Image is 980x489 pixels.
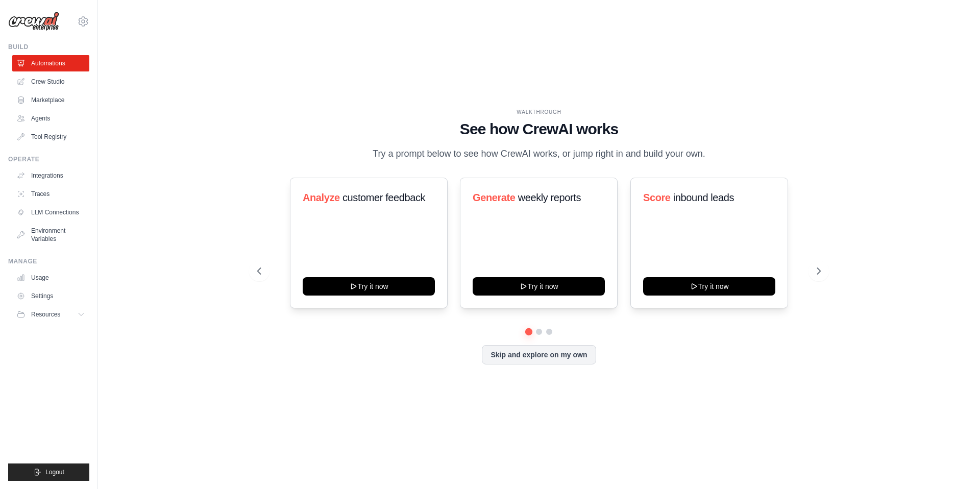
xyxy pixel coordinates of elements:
[473,192,516,203] span: Generate
[303,192,340,203] span: Analyze
[31,310,60,319] span: Resources
[8,257,89,265] div: Manage
[482,345,596,364] button: Skip and explore on my own
[12,74,89,90] a: Crew Studio
[12,55,89,71] a: Automations
[673,192,733,203] span: inbound leads
[12,204,89,221] a: LLM Connections
[12,92,89,108] a: Marketplace
[12,186,89,202] a: Traces
[12,110,89,127] a: Agents
[8,43,89,51] div: Build
[257,120,821,138] h1: See how CrewAI works
[12,270,89,286] a: Usage
[303,277,435,296] button: Try it now
[367,146,710,161] p: Try a prompt below to see how CrewAI works, or jump right in and build your own.
[12,223,89,247] a: Environment Variables
[12,167,89,184] a: Integrations
[45,468,64,476] span: Logout
[518,192,581,203] span: weekly reports
[12,129,89,145] a: Tool Registry
[8,12,59,31] img: Logo
[643,277,775,296] button: Try it now
[257,108,821,116] div: WALKTHROUGH
[8,463,89,481] button: Logout
[8,155,89,163] div: Operate
[643,192,671,203] span: Score
[342,192,425,203] span: customer feedback
[473,277,605,296] button: Try it now
[12,306,89,323] button: Resources
[12,288,89,304] a: Settings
